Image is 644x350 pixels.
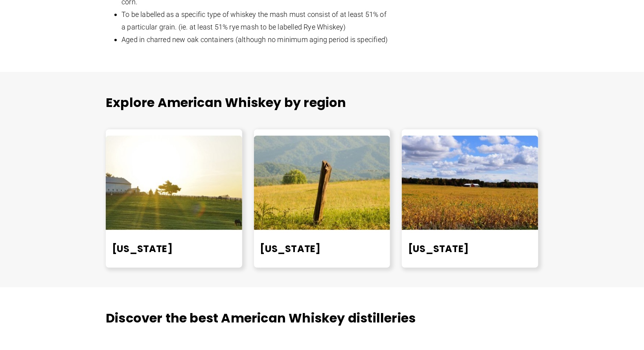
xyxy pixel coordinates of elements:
img: America - Tennessee - Whisky Region [254,136,390,230]
span: Aged in charred new oak containers (although no minimum aging period is specified) [121,35,388,44]
img: America - Indiana - Whisky Region [402,136,538,230]
a: [US_STATE] [408,242,469,255]
span: To be labelled as a specific type of whiskey the mash must consist of at least 51% of a particula... [121,10,386,31]
a: [US_STATE] [112,242,173,255]
h2: Explore American Whiskey by region [106,95,538,111]
img: America - Kentucky - Whisky Region [106,136,242,230]
a: [US_STATE] [260,242,321,255]
h2: Discover the best American Whiskey distilleries [106,310,538,326]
